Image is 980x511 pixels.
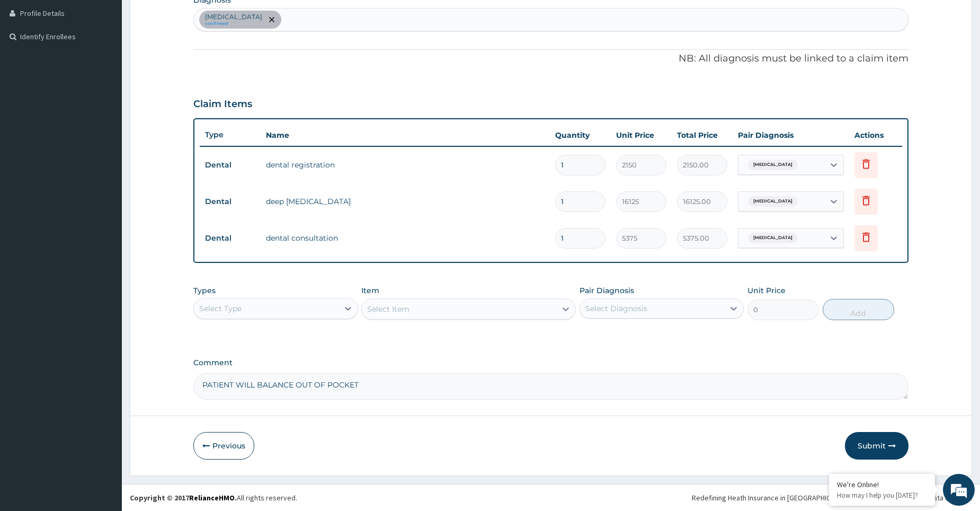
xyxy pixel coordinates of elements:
[361,285,379,296] label: Item
[733,125,849,146] th: Pair Diagnosis
[845,432,908,460] button: Submit
[122,484,980,511] footer: All rights reserved.
[200,155,261,175] td: Dental
[193,286,216,295] label: Types
[580,285,634,296] label: Pair Diagnosis
[837,491,927,500] p: How may I help you today?
[585,303,647,314] div: Select Diagnosis
[205,13,262,21] p: [MEDICAL_DATA]
[189,493,235,503] a: RelianceHMO
[837,480,927,489] div: We're Online!
[205,21,262,27] small: confirmed
[61,134,146,241] span: We're online!
[261,125,550,146] th: Name
[261,154,550,175] td: dental registration
[748,160,798,170] span: [MEDICAL_DATA]
[849,125,902,146] th: Actions
[193,99,252,110] h3: Claim Items
[748,196,798,207] span: [MEDICAL_DATA]
[130,493,237,503] strong: Copyright © 2017 .
[193,432,254,460] button: Previous
[193,358,908,367] label: Comment
[747,285,786,296] label: Unit Price
[550,125,611,146] th: Quantity
[692,492,972,503] div: Redefining Heath Insurance in [GEOGRAPHIC_DATA] using Telemedicine and Data Science!
[261,191,550,212] td: deep [MEDICAL_DATA]
[199,303,242,314] div: Select Type
[193,52,908,66] p: NB: All diagnosis must be linked to a claim item
[611,125,672,146] th: Unit Price
[174,5,199,31] div: Minimize live chat window
[200,125,261,145] th: Type
[823,299,894,320] button: Add
[748,233,798,243] span: [MEDICAL_DATA]
[200,228,261,248] td: Dental
[267,15,277,24] span: remove selection option
[672,125,733,146] th: Total Price
[200,192,261,212] td: Dental
[55,59,178,73] div: Chat with us now
[261,227,550,249] td: dental consultation
[20,53,43,80] img: d_794563401_company_1708531726252_794563401
[5,289,202,327] textarea: Type your message and hit 'Enter'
